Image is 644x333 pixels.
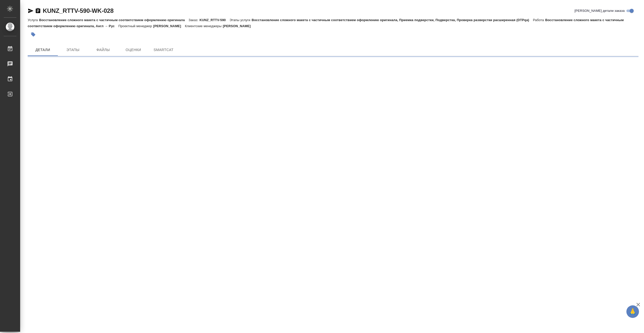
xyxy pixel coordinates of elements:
[91,47,115,53] span: Файлы
[229,18,252,22] p: Этапы услуги
[628,306,637,317] span: 🙏
[153,24,185,28] p: [PERSON_NAME]
[533,18,545,22] p: Работа
[223,24,255,28] p: [PERSON_NAME]
[626,305,639,318] button: 🙏
[199,18,229,22] p: KUNZ_RTTV-590
[185,24,223,28] p: Клиентские менеджеры
[252,18,533,22] p: Восстановление сложного макета с частичным соответствием оформлению оригинала, Приемка подверстки...
[28,8,34,14] button: Скопировать ссылку для ЯМессенджера
[121,47,145,53] span: Оценки
[151,47,176,53] span: SmartCat
[35,8,41,14] button: Скопировать ссылку
[118,24,153,28] p: Проектный менеджер
[31,47,55,53] span: Детали
[189,18,199,22] p: Заказ:
[39,18,188,22] p: Восстановление сложного макета с частичным соответствием оформлению оригинала
[43,7,113,14] a: KUNZ_RTTV-590-WK-028
[575,8,625,13] span: [PERSON_NAME] детали заказа
[28,29,39,40] button: Добавить тэг
[61,47,85,53] span: Этапы
[28,18,39,22] p: Услуга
